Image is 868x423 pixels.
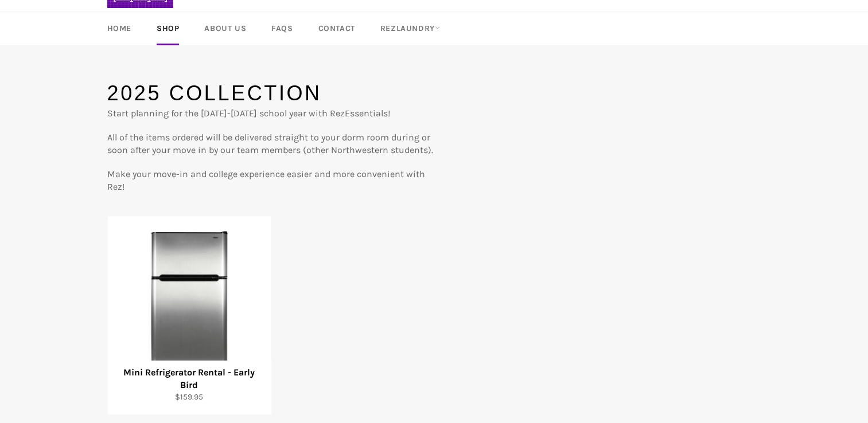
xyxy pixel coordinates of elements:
a: Shop [145,11,190,45]
a: Mini Refrigerator Rental - Early Bird Mini Refrigerator Rental - Early Bird $159.95 [107,216,271,414]
a: Home [96,11,143,45]
p: Start planning for the [DATE]-[DATE] school year with RezEssentials! [107,107,434,120]
a: About Us [193,11,258,45]
img: Mini Refrigerator Rental - Early Bird [122,231,256,365]
a: FAQs [260,11,304,45]
p: Make your move-in and college experience easier and more convenient with Rez! [107,168,434,193]
div: $159.95 [115,391,263,402]
p: All of the items ordered will be delivered straight to your dorm room during or soon after your m... [107,131,434,156]
a: RezLaundry [369,11,451,45]
a: Contact [307,11,367,45]
h1: 2025 Collection [107,79,434,108]
div: Mini Refrigerator Rental - Early Bird [115,366,263,391]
